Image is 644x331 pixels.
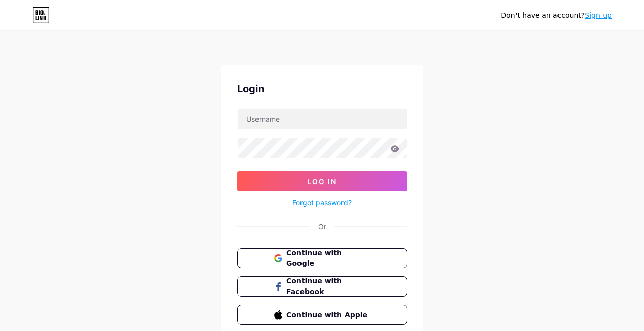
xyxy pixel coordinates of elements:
[237,171,407,191] button: Log In
[237,276,407,297] button: Continue with Facebook
[286,310,370,320] span: Continue with Apple
[585,11,612,19] a: Sign up
[237,305,407,325] button: Continue with Apple
[292,197,352,208] a: Forgot password?
[237,248,407,268] button: Continue with Google
[307,177,337,186] span: Log In
[238,109,407,129] input: Username
[286,276,370,297] span: Continue with Facebook
[501,10,612,21] div: Don't have an account?
[237,81,407,96] div: Login
[318,221,326,232] div: Or
[286,247,370,269] span: Continue with Google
